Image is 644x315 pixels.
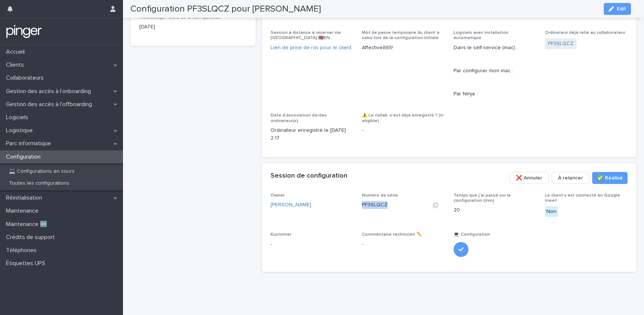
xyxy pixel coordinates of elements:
p: Crédits de support [3,234,61,241]
h2: Session de configuration [271,172,347,180]
img: mTgBEunGTSyRkCgitkcU [6,24,42,39]
span: ❌ Annuler [516,174,542,182]
span: Horodatage : Date de la configuration [139,15,221,20]
p: Maintenance 🆕 [3,221,53,228]
span: ✅​ Réalisé [597,174,623,182]
p: Maintenance [3,207,44,214]
h2: Configuration PF3SLQCZ pour [PERSON_NAME] [130,4,321,15]
p: - [271,241,353,248]
button: À relancer [552,172,589,184]
button: ✅​ Réalisé [592,172,628,184]
p: Ordinateur enregistré le [DATE] 2:17 [271,127,353,142]
span: Commentaire technicien ✏️ [362,232,422,237]
span: 💻 Configuration [454,232,490,237]
p: Collaborateurs [3,74,50,82]
p: - [362,127,445,134]
span: Ordinateur déjà relié au collaborateur [545,31,625,35]
span: Session à distance à réserver via [GEOGRAPHIC_DATA] 🇬🇧EN [271,31,341,40]
a: PF3SLQCZ [548,40,574,48]
p: Parc informatique [3,140,57,147]
p: Gestion des accès à l’offboarding [3,101,98,108]
span: ⚠️ Le collab. s'est déjà enregistré ? (si eligible) [362,113,443,123]
p: Dans le self-service (mac) : Par configurer mon mac : Par Ninja : [454,44,536,98]
p: [DATE] [139,23,247,31]
p: Logistique [3,127,39,134]
p: 💻 Configurations en cours [3,168,80,175]
span: Temps que j'ai passé sur la configuration (min) [454,193,511,203]
p: Logiciels [3,114,34,121]
button: ❌ Annuler [509,172,549,184]
div: Non [545,206,558,217]
p: Configuration [3,153,47,160]
a: [PERSON_NAME] [271,201,311,209]
p: Réinitialisation [3,194,48,201]
p: 20 [454,206,536,214]
span: À relancer [558,174,583,182]
p: Téléphones [3,247,42,254]
p: - [362,241,445,248]
span: Date d'association de/des ordinateur(s) [271,113,327,123]
p: Toutes les configurations [3,180,75,187]
button: Edit [604,3,631,15]
p: Étiquettes UPS [3,260,51,267]
span: Numéro de série [362,193,398,198]
span: Le client s’est connecté en Google meet [545,193,620,203]
span: Kustomer [271,232,291,237]
span: Owner [271,193,285,198]
p: Gestion des accès à l’onboarding [3,88,97,95]
span: Logiciels avec installation automatique [454,31,508,40]
span: Edit [617,6,626,12]
span: Mot de passe temporaire du client à saisir lors de la configuration initiale [362,31,439,40]
p: Affective865! [362,44,445,52]
a: Lien de prise de rdv pour le client [271,45,351,50]
p: Accueil [3,48,31,55]
p: Clients [3,61,30,69]
p: PF3SLQCZ [362,201,388,209]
